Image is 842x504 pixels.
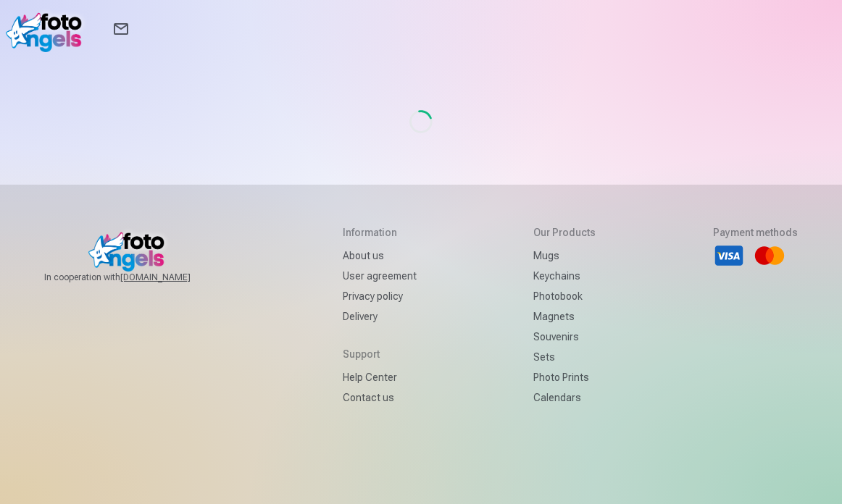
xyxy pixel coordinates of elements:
[120,272,225,283] a: [DOMAIN_NAME]
[533,286,596,306] a: Photobook
[713,240,745,272] li: Visa
[533,327,596,347] a: Souvenirs
[343,225,417,240] h5: Information
[713,225,798,240] h5: Payment methods
[533,367,596,387] a: Photo prints
[343,347,417,361] h5: Support
[533,225,596,240] h5: Our products
[533,245,596,266] a: Mugs
[343,306,417,327] a: Delivery
[343,286,417,306] a: Privacy policy
[343,266,417,286] a: User agreement
[343,387,417,408] a: Contact us
[6,6,89,52] img: /fa2
[754,240,785,272] li: Mastercard
[533,387,596,408] a: Calendars
[533,306,596,327] a: Magnets
[343,367,417,387] a: Help Center
[343,245,417,266] a: About us
[533,266,596,286] a: Keychains
[533,347,596,367] a: Sets
[44,272,225,283] span: In cooperation with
